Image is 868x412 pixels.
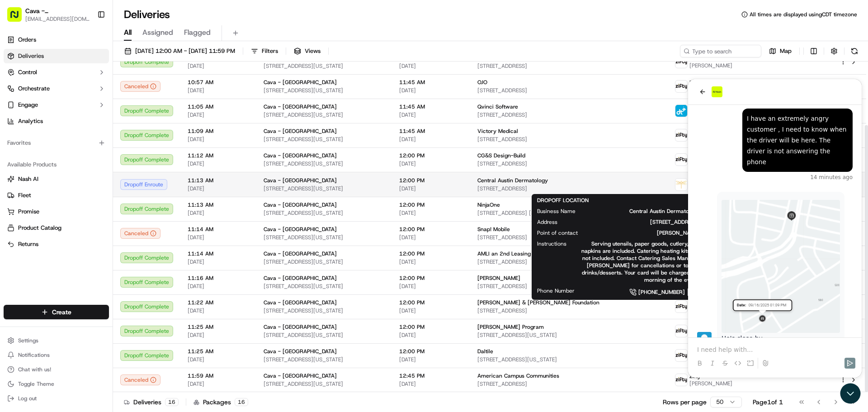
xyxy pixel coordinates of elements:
div: 16 [235,398,248,406]
span: OJO [477,79,487,86]
span: [STREET_ADDRESS] [477,380,660,388]
span: [DATE] [399,283,463,290]
span: 11:05 AM [188,103,249,110]
button: Views [290,45,325,57]
span: [PERSON_NAME] [689,380,732,387]
h1: Deliveries [124,7,170,22]
span: [DATE] 12:00 AM - [DATE] 11:59 PM [135,47,235,55]
iframe: Customer support window [688,79,862,378]
input: Type to search [680,45,761,57]
span: Assigned [142,27,173,38]
span: Deliveries [18,52,44,60]
span: Flagged [184,27,211,38]
span: 11:45 AM [399,79,463,86]
span: Fleet [18,191,31,199]
span: Point of contact [537,229,578,237]
div: 16 [165,398,179,406]
span: 11:22 AM [188,299,249,306]
span: Serving utensils, paper goods, cutlery, and napkins are included. Catering heating kits are not i... [581,240,700,284]
span: Daltile [477,348,493,355]
span: Cava - [GEOGRAPHIC_DATA] [264,201,337,208]
button: Engage [4,98,109,112]
img: zifty-logo-trans-sq.png [675,350,687,361]
span: Phone Number [537,287,575,294]
span: CG&S Design-Build [477,152,525,159]
button: Canceled [120,228,160,239]
span: Instructions [537,240,566,247]
span: Filters [262,47,278,55]
span: 11:13 AM [188,201,249,208]
button: [EMAIL_ADDRESS][DOMAIN_NAME] [25,15,90,23]
span: Orders [18,36,36,44]
span: [STREET_ADDRESS][US_STATE] [264,356,385,363]
span: [STREET_ADDRESS][US_STATE] [264,258,385,265]
span: [PERSON_NAME] [592,229,700,237]
span: [STREET_ADDRESS][US_STATE] [264,185,385,192]
span: [STREET_ADDRESS] [477,136,660,143]
button: Notifications [4,349,109,361]
span: Product Catalog [18,224,61,232]
img: zifty-logo-trans-sq.png [675,301,687,313]
span: [STREET_ADDRESS][US_STATE] [477,331,660,339]
span: [STREET_ADDRESS][US_STATE] [264,160,385,167]
span: 12:45 PM [399,372,463,379]
span: [STREET_ADDRESS] [477,160,660,167]
span: Analytics [18,117,43,125]
span: [DATE] [188,331,249,339]
span: Snap! Mobile [477,226,510,233]
img: zifty-logo-trans-sq.png [675,129,687,141]
a: Nash AI [7,175,105,183]
span: [DATE] [188,111,249,118]
span: Cava - [GEOGRAPHIC_DATA] [264,79,337,86]
span: AMLI an 2nd Leasing Office [477,250,548,257]
a: Orders [4,33,109,47]
span: [STREET_ADDRESS] [477,87,660,94]
span: Cava - [GEOGRAPHIC_DATA] [264,226,337,233]
span: Settings [18,337,38,344]
span: [STREET_ADDRESS][US_STATE] [264,87,385,94]
div: Available Products [4,157,109,172]
img: zifty-logo-trans-sq.png [675,56,687,68]
span: [DATE] [188,356,249,363]
span: [PERSON_NAME] [477,275,520,282]
span: Returns [18,240,38,248]
div: Deliveries [124,398,179,407]
span: [STREET_ADDRESS][US_STATE] [264,234,385,241]
span: [DATE] [399,356,463,363]
span: Qvinci Software [477,103,518,110]
span: [DATE] [188,87,249,94]
button: Canceled [120,374,160,385]
span: Victory Medical [477,128,518,135]
img: profile_dragonfly_onfleet.png [675,179,687,190]
span: 11:45 AM [399,128,463,135]
span: Control [18,68,37,76]
span: [DATE] [399,136,463,143]
span: [PERSON_NAME] & [PERSON_NAME] Foundation [477,299,599,306]
span: All times are displayed using CDT timezone [750,11,857,18]
span: Views [305,47,321,55]
span: Business Name [537,208,576,215]
span: [DATE] [188,136,249,143]
span: Orchestrate [18,85,50,93]
a: Analytics [4,114,109,128]
div: Favorites [4,136,109,150]
span: 11:25 AM [188,348,249,355]
img: zifty-logo-trans-sq.png [675,374,687,386]
a: Returns [7,240,105,248]
span: Map [780,47,792,55]
button: Returns [4,237,109,251]
img: zifty-logo-trans-sq.png [675,81,687,92]
span: [STREET_ADDRESS] [477,283,660,290]
span: [STREET_ADDRESS][US_STATE] [264,331,385,339]
button: Log out [4,392,109,405]
span: Cava - [GEOGRAPHIC_DATA] [264,275,337,282]
span: [STREET_ADDRESS] [477,307,660,314]
span: Cava - [GEOGRAPHIC_DATA] [264,323,337,331]
span: [STREET_ADDRESS] [477,258,660,265]
a: Fleet [7,191,105,199]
